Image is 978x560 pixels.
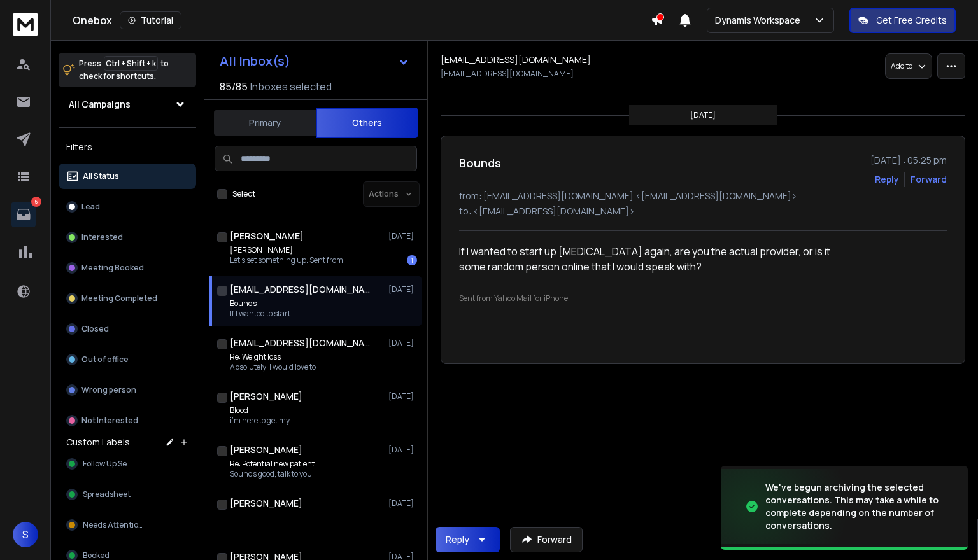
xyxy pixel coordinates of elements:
[230,362,316,372] p: Absolutely! I would love to
[81,232,123,242] p: Interested
[875,173,899,186] button: Reply
[870,154,947,167] p: [DATE] : 05:25 pm
[230,230,304,242] h1: [PERSON_NAME]
[79,57,169,83] p: Press to check for shortcuts.
[388,338,417,348] p: [DATE]
[459,293,568,304] a: Sent from Yahoo Mail for iPhone
[230,352,316,362] p: Re: Weight loss
[250,79,332,94] h3: Inboxes selected
[59,286,196,311] button: Meeting Completed
[388,231,417,241] p: [DATE]
[120,11,181,29] button: Tutorial
[446,533,469,546] div: Reply
[81,354,129,365] p: Out of office
[59,316,196,342] button: Closed
[81,324,109,334] p: Closed
[230,405,290,416] p: Blood
[388,498,417,508] p: [DATE]
[83,171,119,181] p: All Status
[715,14,805,27] p: Dynamis Workspace
[230,245,343,255] p: [PERSON_NAME]
[230,309,290,319] p: If I wanted to start
[721,469,848,545] img: image
[59,347,196,372] button: Out of office
[59,408,196,433] button: Not Interested
[220,79,248,94] span: 85 / 85
[59,512,196,538] button: Needs Attention
[83,489,131,500] span: Spreadsheet
[891,61,912,71] p: Add to
[11,202,36,227] a: 6
[81,263,144,273] p: Meeting Booked
[13,522,38,547] button: S
[441,53,591,66] h1: [EMAIL_ADDRESS][DOMAIN_NAME]
[230,298,290,309] p: Bounds
[230,283,370,296] h1: [EMAIL_ADDRESS][DOMAIN_NAME]
[230,459,315,469] p: Re: Potential new patient
[59,255,196,281] button: Meeting Booked
[441,69,574,79] p: [EMAIL_ADDRESS][DOMAIN_NAME]
[81,416,138,426] p: Not Interested
[209,48,420,74] button: All Inbox(s)
[765,481,953,532] div: We've begun archiving the selected conversations. This may take a while to complete depending on ...
[407,255,417,265] div: 1
[230,390,302,403] h1: [PERSON_NAME]
[436,527,500,552] button: Reply
[388,445,417,455] p: [DATE]
[510,527,583,552] button: Forward
[59,225,196,250] button: Interested
[459,244,841,346] div: If I wanted to start up [MEDICAL_DATA] again, are you the actual provider, or is it some random p...
[388,391,417,402] p: [DATE]
[59,138,196,156] h3: Filters
[459,190,947,202] p: from: [EMAIL_ADDRESS][DOMAIN_NAME] <[EMAIL_ADDRESS][DOMAIN_NAME]>
[66,436,130,449] h3: Custom Labels
[316,108,418,138] button: Others
[83,459,135,469] span: Follow Up Sent
[59,164,196,189] button: All Status
[73,11,651,29] div: Onebox
[83,520,143,530] span: Needs Attention
[230,416,290,426] p: i’m here to get my
[69,98,131,111] h1: All Campaigns
[59,92,196,117] button: All Campaigns
[81,202,100,212] p: Lead
[230,444,302,456] h1: [PERSON_NAME]
[459,154,501,172] h1: Bounds
[230,255,343,265] p: Let’s set something up. Sent from
[230,469,315,479] p: Sounds good, talk to you
[230,497,302,510] h1: [PERSON_NAME]
[81,293,157,304] p: Meeting Completed
[232,189,255,199] label: Select
[59,377,196,403] button: Wrong person
[104,56,158,71] span: Ctrl + Shift + k
[849,8,956,33] button: Get Free Credits
[59,194,196,220] button: Lead
[230,337,370,349] h1: [EMAIL_ADDRESS][DOMAIN_NAME]
[31,197,41,207] p: 6
[876,14,947,27] p: Get Free Credits
[388,284,417,295] p: [DATE]
[459,205,947,218] p: to: <[EMAIL_ADDRESS][DOMAIN_NAME]>
[81,385,136,395] p: Wrong person
[220,55,290,67] h1: All Inbox(s)
[911,173,947,186] div: Forward
[59,482,196,507] button: Spreadsheet
[214,109,316,137] button: Primary
[690,110,716,120] p: [DATE]
[59,451,196,477] button: Follow Up Sent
